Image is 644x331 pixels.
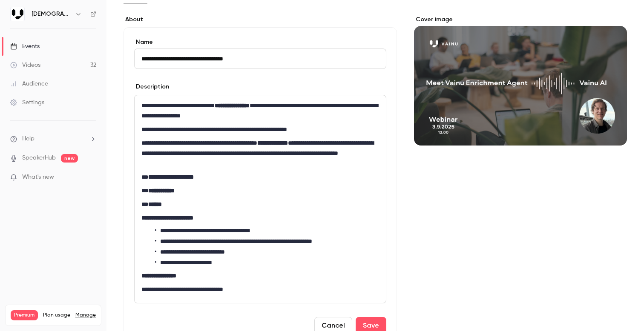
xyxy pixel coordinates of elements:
div: Settings [10,98,44,107]
div: Events [10,42,40,51]
div: Audience [10,80,48,88]
a: SpeakerHub [22,154,56,163]
label: Description [134,83,169,91]
label: Cover image [414,15,627,24]
div: editor [135,95,386,303]
section: description [134,95,386,303]
li: help-dropdown-opener [10,134,96,143]
label: Name [134,38,386,46]
div: Videos [10,61,40,69]
h6: [DEMOGRAPHIC_DATA] [32,10,72,18]
span: Premium [11,310,38,320]
span: Help [22,134,34,143]
section: Cover image [414,15,627,146]
img: Vainu [11,7,24,21]
span: Plan usage [43,312,70,319]
a: Manage [75,312,96,319]
iframe: Noticeable Trigger [86,174,96,181]
span: What's new [22,173,54,182]
label: About [124,15,397,24]
span: new [61,154,78,163]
